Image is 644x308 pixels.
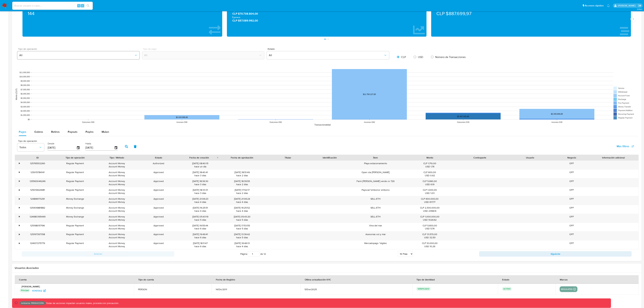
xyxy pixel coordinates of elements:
[45,302,119,305] p: Todas las acciones impactan usuarios reales, proceda con precaución.
[77,4,80,7] span: ⌥
[638,4,641,7] a: Salir
[21,302,44,304] p: Ambiente: PRODUCCIÓN
[637,8,642,11] span: 3.158.0
[12,4,93,8] input: Buscar usuario o caso...
[82,4,83,7] span: s
[585,4,604,7] span: Accesos rápidos
[618,4,637,7] p: leandrojossue.ramirez@mercadolibre.com.co
[607,4,610,7] a: Notificaciones
[15,266,639,270] h2: Usuarios Asociados
[85,3,91,8] button: search-icon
